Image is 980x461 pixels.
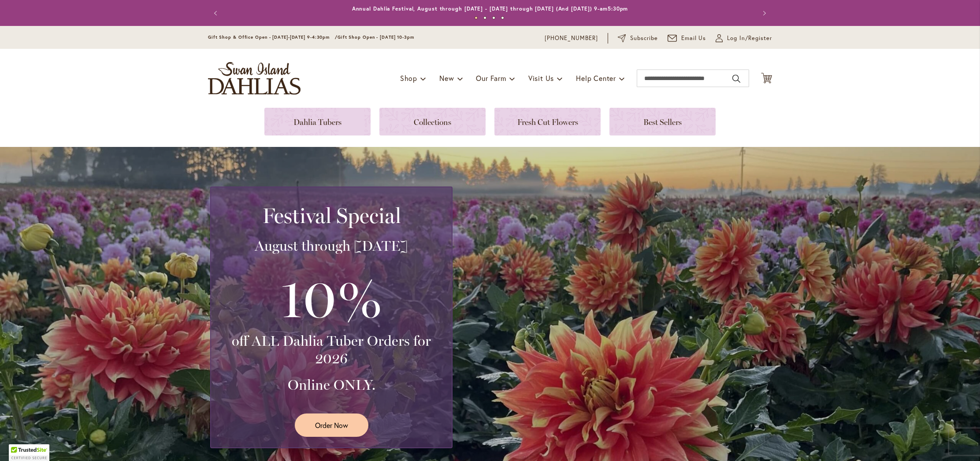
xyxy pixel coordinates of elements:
span: Shop [400,73,417,83]
span: Help Center [576,73,616,83]
h3: August through [DATE] [222,237,441,255]
a: Log In/Register [716,34,772,43]
button: Previous [208,4,226,22]
button: 3 of 4 [492,16,495,19]
button: 1 of 4 [475,16,478,19]
button: 4 of 4 [501,16,504,19]
div: TrustedSite Certified [9,444,49,461]
span: Visit Us [528,73,554,83]
h3: 10% [222,263,441,332]
a: store logo [208,62,301,95]
a: [PHONE_NUMBER] [545,34,598,43]
button: Next [754,4,772,22]
span: New [439,73,454,83]
a: Subscribe [618,34,658,43]
a: Email Us [668,34,706,43]
span: Email Us [681,34,706,43]
h3: off ALL Dahlia Tuber Orders for 2026 [222,332,441,367]
span: Our Farm [476,73,506,83]
h2: Festival Special [222,203,441,228]
button: 2 of 4 [483,16,486,19]
span: Gift Shop Open - [DATE] 10-3pm [338,34,414,40]
span: Log In/Register [727,34,772,43]
span: Gift Shop & Office Open - [DATE]-[DATE] 9-4:30pm / [208,34,338,40]
a: Annual Dahlia Festival, August through [DATE] - [DATE] through [DATE] (And [DATE]) 9-am5:30pm [352,5,628,12]
span: Subscribe [630,34,658,43]
span: Order Now [315,420,348,430]
a: Order Now [295,413,368,437]
h3: Online ONLY. [222,376,441,394]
